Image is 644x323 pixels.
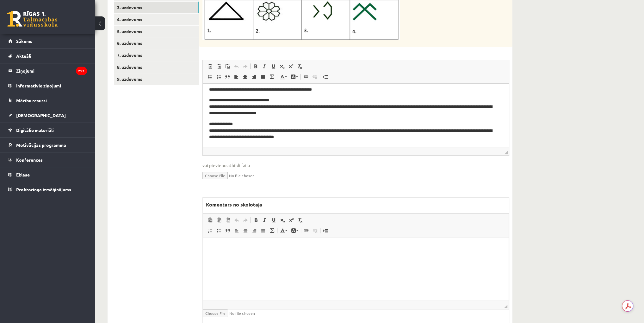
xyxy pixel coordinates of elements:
span: vai pievieno atbildi failā [202,162,509,169]
a: Ievietot/noņemt numurētu sarakstu [206,226,214,235]
span: Proktoringa izmēģinājums [16,187,71,192]
a: 5. uzdevums [114,26,199,37]
a: Noņemt stilus [295,62,304,70]
a: Apakšraksts [278,216,287,224]
a: Eklase [8,167,87,182]
a: Teksta krāsa [278,226,289,235]
a: Ievietot no Worda [223,62,232,70]
a: Slīpraksts (vadīšanas taustiņš+I) [260,216,269,224]
a: Ievietot lapas pārtraukumu drukai [321,73,330,81]
a: Centrēti [241,73,250,81]
a: Treknraksts (vadīšanas taustiņš+B) [251,62,260,70]
a: Izlīdzināt malas [258,73,267,81]
a: Izlīdzināt pa kreisi [232,73,241,81]
span: Digitālie materiāli [16,127,54,133]
a: Atsaistīt [310,73,319,81]
a: Atcelt (vadīšanas taustiņš+Z) [232,216,241,224]
a: 9. uzdevums [114,73,199,85]
a: Augšraksts [287,62,295,70]
a: Ievietot lapas pārtraukumu drukai [321,226,330,235]
label: Komentārs no skolotāja [203,198,265,212]
a: Proktoringa izmēģinājums [8,182,87,197]
a: [DEMOGRAPHIC_DATA] [8,108,87,123]
a: Math [268,226,276,235]
a: Ievietot/noņemt sarakstu ar aizzīmēm [214,73,223,81]
a: Treknraksts (vadīšanas taustiņš+B) [251,216,260,224]
a: 4. uzdevums [114,14,199,25]
a: Ievietot kā vienkāršu tekstu (vadīšanas taustiņš+pārslēgšanas taustiņš+V) [214,216,223,224]
a: Ievietot/noņemt sarakstu ar aizzīmēm [214,226,223,235]
a: Konferences [8,153,87,167]
span: Eklase [16,172,30,177]
a: Saite (vadīšanas taustiņš+K) [302,226,311,235]
a: Sākums [8,34,87,48]
a: Izlīdzināt malas [259,226,268,235]
a: Izlīdzināt pa kreisi [232,226,241,235]
a: Mācību resursi [8,93,87,108]
span: Mērogot [505,151,508,154]
a: Ziņojumi291 [8,63,87,78]
iframe: Bagātinātā teksta redaktors, wiswyg-editor-47024904523200-1757938544-194 [203,237,509,301]
a: Ievietot no Worda [223,216,232,224]
a: Augšraksts [287,216,296,224]
legend: Ziņojumi [16,63,87,78]
a: Saite (vadīšanas taustiņš+K) [301,73,310,81]
a: Fona krāsa [289,226,300,235]
a: Rīgas 1. Tālmācības vidusskola [7,11,58,27]
a: Ielīmēt (vadīšanas taustiņš+V) [205,62,214,70]
span: Konferences [16,157,43,163]
a: Apakšraksts [278,62,287,70]
a: Izlīdzināt pa labi [250,73,258,81]
a: Bloka citāts [223,226,232,235]
a: Digitālie materiāli [8,123,87,137]
iframe: Bagātinātā teksta redaktors, wiswyg-editor-user-answer-47024966038980 [203,84,509,147]
i: 291 [76,67,87,75]
a: Noņemt stilus [296,216,305,224]
a: Centrēti [241,226,250,235]
a: Motivācijas programma [8,138,87,152]
span: Mērogot [504,305,507,308]
span: Mācību resursi [16,98,47,103]
a: Informatīvie ziņojumi [8,78,87,93]
a: Ielīmēt (vadīšanas taustiņš+V) [206,216,214,224]
a: Ievietot/noņemt numurētu sarakstu [205,73,214,81]
a: Slīpraksts (vadīšanas taustiņš+I) [260,62,269,70]
a: Ievietot kā vienkāršu tekstu (vadīšanas taustiņš+pārslēgšanas taustiņš+V) [214,62,223,70]
a: 7. uzdevums [114,49,199,61]
a: Teksta krāsa [278,73,289,81]
a: 3. uzdevums [114,2,199,13]
a: 6. uzdevums [114,37,199,49]
span: Motivācijas programma [16,142,66,148]
span: [DEMOGRAPHIC_DATA] [16,112,66,118]
legend: Informatīvie ziņojumi [16,78,87,93]
a: Fona krāsa [289,73,300,81]
a: Atsaistīt [311,226,319,235]
a: Bloka citāts [223,73,232,81]
span: Sākums [16,38,32,44]
a: Pasvītrojums (vadīšanas taustiņš+U) [269,62,278,70]
a: Math [267,73,276,81]
a: Atcelt (vadīšanas taustiņš+Z) [232,62,241,70]
a: Atkārtot (vadīšanas taustiņš+Y) [241,62,250,70]
a: Aktuāli [8,49,87,63]
span: Aktuāli [16,53,31,59]
a: Atkārtot (vadīšanas taustiņš+Y) [241,216,250,224]
a: Pasvītrojums (vadīšanas taustiņš+U) [269,216,278,224]
a: 8. uzdevums [114,61,199,73]
a: Izlīdzināt pa labi [250,226,259,235]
